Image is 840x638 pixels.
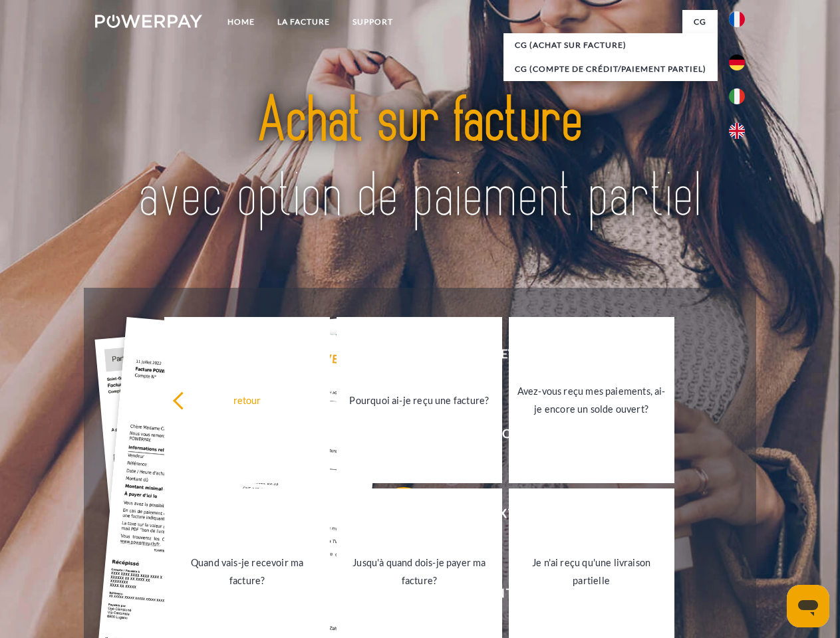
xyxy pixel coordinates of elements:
img: title-powerpay_fr.svg [127,64,713,255]
div: Pourquoi ai-je reçu une facture? [345,391,494,409]
div: Quand vais-je recevoir ma facture? [172,554,322,589]
div: retour [172,391,322,409]
a: Home [216,10,266,34]
a: Avez-vous reçu mes paiements, ai-je encore un solde ouvert? [509,317,674,483]
a: CG (Compte de crédit/paiement partiel) [503,57,718,81]
a: CG [682,10,718,34]
div: Avez-vous reçu mes paiements, ai-je encore un solde ouvert? [517,382,666,418]
div: Jusqu'à quand dois-je payer ma facture? [345,554,494,589]
a: LA FACTURE [266,10,341,34]
img: de [729,54,745,70]
a: CG (achat sur facture) [503,33,718,57]
img: fr [729,11,745,27]
img: logo-powerpay-white.svg [95,15,202,28]
img: it [729,88,745,104]
div: Je n'ai reçu qu'une livraison partielle [517,554,666,589]
iframe: Bouton de lancement de la fenêtre de messagerie [787,585,829,627]
a: Support [341,10,404,34]
img: en [729,123,745,139]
